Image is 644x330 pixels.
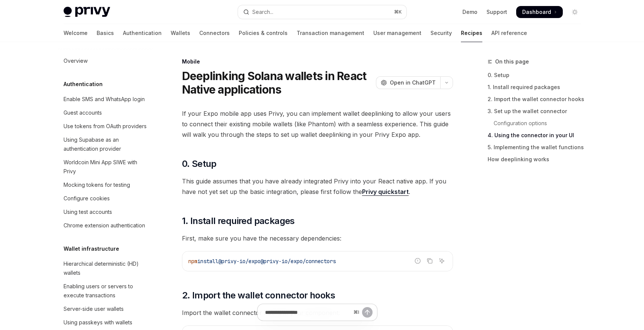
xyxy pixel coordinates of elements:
[394,9,402,15] span: ⌘ K
[261,258,336,265] span: @privy-io/expo/connectors
[488,153,587,165] a: How deeplinking works
[488,93,587,105] a: 2. Import the wallet connector hooks
[64,221,145,230] div: Chrome extension authentication
[297,24,364,42] a: Transaction management
[239,24,288,42] a: Policies & controls
[58,280,154,302] a: Enabling users or servers to execute transactions
[58,257,154,280] a: Hierarchical deterministic (HD) wallets
[461,24,482,42] a: Recipes
[64,259,149,277] div: Hierarchical deterministic (HD) wallets
[64,108,102,117] div: Guest accounts
[265,304,350,321] input: Ask a question...
[171,24,190,42] a: Wallets
[182,158,217,170] span: 0. Setup
[376,76,440,89] button: Open in ChatGPT
[123,24,162,42] a: Authentication
[182,233,453,244] span: First, make sure you have the necessary dependencies:
[182,215,295,227] span: 1. Install required packages
[569,6,581,18] button: Toggle dark mode
[437,256,447,266] button: Ask AI
[182,108,453,140] span: If your Expo mobile app uses Privy, you can implement wallet deeplinking to allow your users to c...
[64,318,132,327] div: Using passkeys with wallets
[430,24,452,42] a: Security
[64,180,130,189] div: Mocking tokens for testing
[182,69,373,96] h1: Deeplinking Solana wallets in React Native applications
[58,219,154,232] a: Chrome extension authentication
[488,141,587,153] a: 5. Implementing the wallet functions
[197,258,218,265] span: install
[58,133,154,156] a: Using Supabase as an authentication provider
[182,176,453,197] span: This guide assumes that you have already integrated Privy into your React native app. If you have...
[58,120,154,133] a: Use tokens from OAuth providers
[486,8,507,16] a: Support
[462,8,477,16] a: Demo
[182,289,335,301] span: 2. Import the wallet connector hooks
[199,24,230,42] a: Connectors
[64,207,112,216] div: Using test accounts
[390,79,436,86] span: Open in ChatGPT
[64,95,145,104] div: Enable SMS and WhatsApp login
[58,106,154,120] a: Guest accounts
[516,6,563,18] a: Dashboard
[64,158,149,176] div: Worldcoin Mini App SIWE with Privy
[425,256,435,266] button: Copy the contents from the code block
[488,81,587,93] a: 1. Install required packages
[495,57,529,66] span: On this page
[58,92,154,106] a: Enable SMS and WhatsApp login
[97,24,114,42] a: Basics
[58,205,154,219] a: Using test accounts
[488,105,587,117] a: 3. Set up the wallet connector
[413,256,423,266] button: Report incorrect code
[362,307,373,318] button: Send message
[64,80,103,89] h5: Authentication
[64,244,119,253] h5: Wallet infrastructure
[64,135,149,153] div: Using Supabase as an authentication provider
[64,24,88,42] a: Welcome
[491,24,527,42] a: API reference
[373,24,421,42] a: User management
[58,316,154,329] a: Using passkeys with wallets
[362,188,409,196] a: Privy quickstart
[238,5,406,19] button: Open search
[64,282,149,300] div: Enabling users or servers to execute transactions
[64,122,147,131] div: Use tokens from OAuth providers
[58,302,154,316] a: Server-side user wallets
[188,258,197,265] span: npm
[58,156,154,178] a: Worldcoin Mini App SIWE with Privy
[488,117,587,129] a: Configuration options
[64,56,88,65] div: Overview
[64,304,124,313] div: Server-side user wallets
[218,258,261,265] span: @privy-io/expo
[58,192,154,205] a: Configure cookies
[182,58,453,65] div: Mobile
[64,194,110,203] div: Configure cookies
[58,178,154,192] a: Mocking tokens for testing
[488,129,587,141] a: 4. Using the connector in your UI
[522,8,551,16] span: Dashboard
[58,54,154,68] a: Overview
[64,7,110,17] img: light logo
[252,8,273,17] div: Search...
[488,69,587,81] a: 0. Setup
